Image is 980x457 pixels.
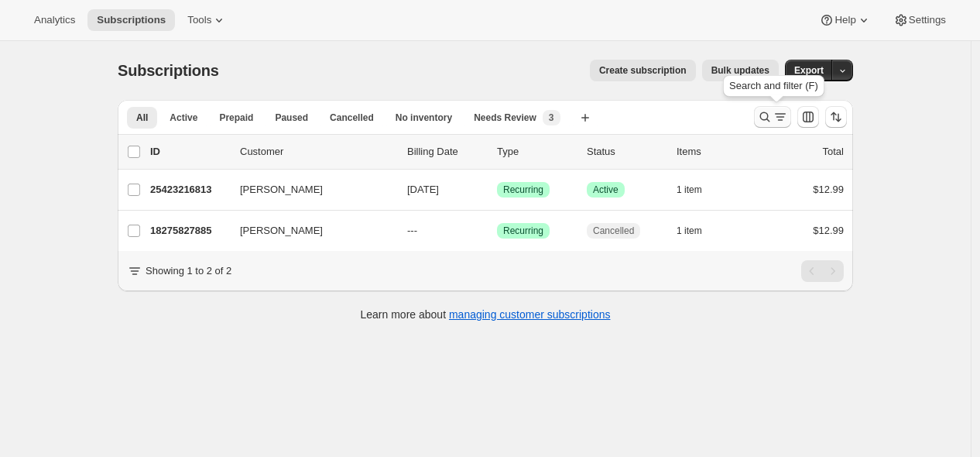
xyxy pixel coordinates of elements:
[503,225,543,237] span: Recurring
[240,182,323,198] span: [PERSON_NAME]
[711,64,769,77] span: Bulk updates
[146,263,231,279] p: Showing 1 to 2 of 2
[834,14,855,26] span: Help
[25,9,84,31] button: Analytics
[34,14,75,26] span: Analytics
[677,179,719,201] button: 1 item
[785,60,833,81] button: Export
[407,225,417,236] span: ---
[97,14,166,26] span: Subscriptions
[150,220,844,242] div: 18275827885[PERSON_NAME]---SuccessRecurringCancelled1 item$12.99
[150,223,228,239] p: 18275827885
[330,112,374,124] span: Cancelled
[497,144,574,160] div: Type
[178,9,236,31] button: Tools
[136,112,148,124] span: All
[677,220,719,242] button: 1 item
[549,112,554,124] span: 3
[474,112,536,124] span: Needs Review
[407,184,439,195] span: [DATE]
[590,60,696,81] button: Create subscription
[170,112,197,124] span: Active
[407,144,485,160] p: Billing Date
[823,144,844,160] p: Total
[231,177,385,202] button: [PERSON_NAME]
[593,225,634,237] span: Cancelled
[573,107,598,129] button: Create new view
[813,184,844,195] span: $12.99
[794,64,824,77] span: Export
[240,223,323,239] span: [PERSON_NAME]
[503,184,543,196] span: Recurring
[884,9,955,31] button: Settings
[361,307,611,322] p: Learn more about
[677,184,702,196] span: 1 item
[677,144,754,160] div: Items
[87,9,175,31] button: Subscriptions
[810,9,880,31] button: Help
[797,106,819,128] button: Customize table column order and visibility
[240,144,395,160] p: Customer
[599,64,687,77] span: Create subscription
[587,144,664,160] p: Status
[231,218,385,243] button: [PERSON_NAME]
[677,225,702,237] span: 1 item
[396,112,452,124] span: No inventory
[909,14,946,26] span: Settings
[825,106,847,128] button: Sort the results
[275,112,308,124] span: Paused
[702,60,779,81] button: Bulk updates
[150,144,844,160] div: IDCustomerBilling DateTypeStatusItemsTotal
[813,225,844,236] span: $12.99
[187,14,211,26] span: Tools
[118,62,219,79] span: Subscriptions
[754,106,791,128] button: Search and filter results
[801,260,844,282] nav: Pagination
[593,184,618,196] span: Active
[150,144,228,160] p: ID
[150,182,228,198] p: 25423216813
[449,308,611,321] a: managing customer subscriptions
[219,112,253,124] span: Prepaid
[150,179,844,201] div: 25423216813[PERSON_NAME][DATE]SuccessRecurringSuccessActive1 item$12.99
